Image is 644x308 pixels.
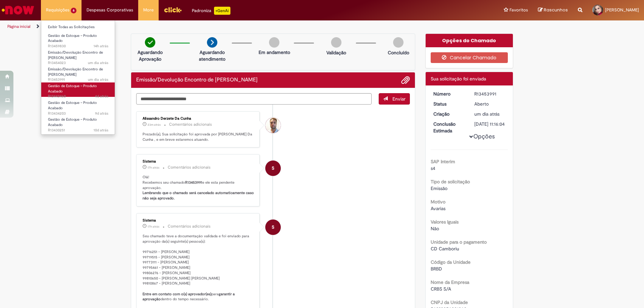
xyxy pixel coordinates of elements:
img: click_logo_yellow_360x200.png [164,5,182,15]
p: Aguardando Aprovação [134,49,166,62]
span: 9d atrás [95,111,108,116]
h2: Emissão/Devolução Encontro de Contas Fornecedor Histórico de tíquete [136,77,258,83]
b: Motivo [431,199,445,205]
time: 20/08/2025 20:42:07 [95,111,108,116]
time: 19/08/2025 17:56:27 [94,128,108,133]
span: Enviar [392,96,406,102]
p: +GenAi [214,7,230,15]
dt: Número [428,90,470,97]
div: Padroniza [192,7,230,15]
span: 10d atrás [94,128,108,133]
a: Aberto R13430251 : Gestão de Estoque – Produto Acabado [41,116,115,130]
span: um dia atrás [88,77,108,82]
a: Aberto R13454023 : Emissão/Devolução Encontro de Contas Fornecedor [41,49,115,63]
div: Sistema [143,160,254,164]
span: S [272,160,274,176]
time: 25/08/2025 10:41:05 [95,94,108,99]
b: Lembrando que o chamado será cancelado automaticamente caso não seja aprovado. [143,190,255,201]
p: Olá! Recebemos seu chamado e ele esta pendente aprovação. [143,175,254,201]
time: 28/08/2025 15:22:02 [148,166,159,170]
div: R13453991 [474,90,505,97]
dt: Conclusão Estimada [428,121,470,134]
span: Sua solicitação foi enviada [431,76,486,82]
span: s4 [431,165,435,171]
div: System [265,220,281,235]
div: Sistema [143,219,254,223]
span: R13459830 [48,44,108,49]
span: Gestão de Estoque – Produto Acabado [48,83,97,94]
b: Tipo de solicitação [431,179,470,185]
textarea: Digite sua mensagem aqui... [136,93,372,105]
span: CD Camboriu [431,246,459,252]
img: img-circle-grey.png [331,37,341,48]
a: Rascunhos [538,7,568,13]
b: Entre em contato com o(s) aprovador(es) [143,292,211,297]
span: BRBD [431,266,442,272]
ul: Requisições [41,20,115,135]
span: Rascunhos [544,7,568,13]
time: 28/08/2025 15:21:52 [148,225,159,229]
small: Comentários adicionais [168,165,211,170]
time: 27/08/2025 17:43:21 [88,60,108,65]
span: More [143,7,154,13]
span: 14h atrás [94,44,108,49]
time: 29/08/2025 08:27:32 [148,123,161,127]
p: Concluído [388,49,409,56]
div: 27/08/2025 17:37:50 [474,111,505,117]
b: CNPJ da Unidade [431,299,468,305]
span: 17h atrás [148,166,159,170]
span: R13454023 [48,60,108,66]
span: um dia atrás [474,111,499,117]
div: Aberto [474,101,505,107]
b: Unidade para o pagamento [431,239,487,245]
a: Aberto R13434203 : Gestão de Estoque – Produto Acabado [41,99,115,114]
div: System [265,161,281,176]
dt: Criação [428,111,470,117]
b: Nome da Empresa [431,279,469,285]
span: Gestão de Estoque – Produto Acabado [48,100,97,111]
b: R13453991 [185,180,202,185]
p: Prezado(a), Sua solicitação foi aprovada por [PERSON_NAME] Da Cunha , e em breve estaremos atuando. [143,132,254,142]
span: R13453991 [48,77,108,82]
span: CRBS S/A [431,286,451,292]
p: Validação [326,49,346,56]
span: 23m atrás [148,123,161,127]
img: img-circle-grey.png [393,37,404,48]
span: Emissão/Devolução Encontro de [PERSON_NAME] [48,67,103,77]
a: Aberto R13443460 : Gestão de Estoque – Produto Acabado [41,82,115,97]
small: Comentários adicionais [169,122,212,127]
button: Cancelar Chamado [431,52,508,63]
span: 4d atrás [95,94,108,99]
div: Alissandro Derzete Da Cunha [143,117,254,121]
button: Adicionar anexos [401,76,410,84]
span: 17h atrás [148,225,159,229]
b: Valores Iguais [431,219,459,225]
div: [DATE] 11:16:04 [474,121,505,127]
dt: Status [428,101,470,107]
time: 28/08/2025 18:30:19 [94,44,108,49]
span: R13443460 [48,94,108,99]
a: Aberto R13453991 : Emissão/Devolução Encontro de Contas Fornecedor [41,66,115,80]
p: Aguardando atendimento [196,49,228,62]
a: Página inicial [7,24,31,29]
span: um dia atrás [88,60,108,65]
span: R13430251 [48,128,108,133]
a: Exibir Todas as Solicitações [41,23,115,31]
span: Gestão de Estoque – Produto Acabado [48,33,97,44]
div: Opções do Chamado [426,34,513,47]
time: 27/08/2025 17:37:50 [474,111,499,117]
span: Avarias [431,205,445,211]
ul: Trilhas de página [5,20,424,33]
img: arrow-next.png [207,37,217,48]
span: Não [431,226,439,232]
div: Alissandro Derzete Da Cunha [265,118,281,133]
span: Despesas Corporativas [87,7,133,13]
span: S [272,219,274,235]
span: Gestão de Estoque – Produto Acabado [48,117,97,127]
time: 27/08/2025 17:37:52 [88,77,108,82]
span: 6 [71,8,76,13]
b: SAP Interim [431,159,455,165]
a: Aberto R13459830 : Gestão de Estoque – Produto Acabado [41,32,115,47]
span: Emissão/Devolução Encontro de [PERSON_NAME] [48,50,103,60]
img: img-circle-grey.png [269,37,279,48]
